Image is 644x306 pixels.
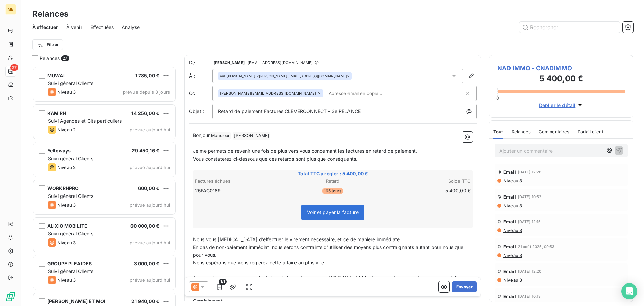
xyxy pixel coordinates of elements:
[32,39,63,50] button: Filtrer
[220,74,350,78] div: <[PERSON_NAME][EMAIL_ADDRESS][DOMAIN_NAME]>
[48,231,93,236] span: Suivi général Clients
[194,170,472,177] span: Total TTC à régler : 5 400,00 €
[214,61,245,65] span: [PERSON_NAME]
[48,193,93,199] span: Suivi général Clients
[503,203,522,208] span: Niveau 3
[518,269,542,273] span: [DATE] 12:20
[518,195,542,199] span: [DATE] 10:52
[130,277,170,283] span: prévue aujourd’hui
[497,63,625,73] span: NAD IMMO - CNADIMMO
[189,90,212,97] label: Cc :
[47,110,66,116] span: KAM RH
[193,260,325,265] span: Nous espérons que vous règlerez cette affaire au plus vite.
[32,24,58,31] span: À effectuer
[189,59,212,66] span: De :
[233,132,270,140] span: [PERSON_NAME]
[57,165,76,170] span: Niveau 2
[131,298,159,304] span: 21 940,00 €
[5,291,16,302] img: Logo LeanPay
[518,170,542,174] span: [DATE] 12:28
[47,185,79,191] span: WORKRHPRO
[326,88,404,98] input: Adresse email en copie ...
[503,253,522,258] span: Niveau 3
[503,228,522,233] span: Niveau 3
[123,89,170,95] span: prévue depuis 8 jours
[57,127,76,132] span: Niveau 2
[130,240,170,245] span: prévue aujourd’hui
[131,110,159,116] span: 14 256,00 €
[193,156,358,162] span: Vous constaterez ci-dessous que ces retards sont plus que conséquents.
[452,281,477,292] button: Envoyer
[503,219,516,224] span: Email
[537,101,586,109] button: Déplier le détail
[503,269,516,274] span: Email
[130,202,170,208] span: prévue aujourd’hui
[47,261,92,266] span: GROUPE PLEAIDES
[503,277,522,283] span: Niveau 3
[307,209,359,215] span: Voir et payer la facture
[195,178,286,185] th: Factures échues
[193,298,224,304] span: Cordialement,
[47,298,105,304] span: [PERSON_NAME] ET MOI
[32,66,176,306] div: grid
[193,244,465,258] span: En cas de non-paiement immédiat, nous serons contraints d'utiliser des moyens plus contraignants ...
[519,22,620,33] input: Rechercher
[47,73,66,78] span: MUWAL
[90,24,114,31] span: Effectuées
[193,275,468,288] span: Au cas où vous auriez déjà effectué le règlement, nous vous [MEDICAL_DATA] de ne pas tenir compte...
[512,129,531,134] span: Relances
[57,202,76,208] span: Niveau 3
[195,187,221,194] span: 25FAC0189
[246,61,313,65] span: - [EMAIL_ADDRESS][DOMAIN_NAME]
[220,74,255,78] span: null [PERSON_NAME]
[193,148,417,154] span: Je me permets de revenir une fois de plus vers vous concernant les factures en retard de paiement.
[193,132,210,138] span: Bonjour
[189,108,204,114] span: Objet :
[10,64,18,71] span: 27
[218,108,361,114] span: Retard de paiement Factures CLEVERCONNECT - 3e RELANCE
[379,178,471,185] th: Solde TTC
[57,89,76,95] span: Niveau 3
[322,188,343,194] span: 165 jours
[503,178,522,183] span: Niveau 3
[503,294,516,299] span: Email
[503,244,516,249] span: Email
[578,129,603,134] span: Portail client
[493,129,503,134] span: Tout
[48,118,122,124] span: Suivi Agences et Clts particuliers
[66,24,82,31] span: À venir
[47,148,71,154] span: Yelloways
[219,279,227,285] span: 1/1
[503,169,516,175] span: Email
[122,24,140,31] span: Analyse
[32,8,68,20] h3: Relances
[287,178,378,185] th: Retard
[621,283,637,299] div: Open Intercom Messenger
[132,148,159,154] span: 29 450,16 €
[48,156,93,161] span: Suivi général Clients
[518,294,541,298] span: [DATE] 10:13
[61,55,69,61] span: 27
[138,185,159,191] span: 600,00 €
[130,165,170,170] span: prévue aujourd’hui
[496,95,499,101] span: 0
[134,261,160,266] span: 3 000,00 €
[539,102,576,109] span: Déplier le détail
[189,73,212,79] label: À :
[40,55,60,62] span: Relances
[518,220,541,224] span: [DATE] 12:15
[497,73,625,86] h3: 5 400,00 €
[379,187,471,194] td: 5 400,00 €
[220,91,316,95] span: [PERSON_NAME][EMAIL_ADDRESS][DOMAIN_NAME]
[210,132,231,140] span: Monsieur
[130,127,170,132] span: prévue aujourd’hui
[130,223,159,229] span: 60 000,00 €
[57,277,76,283] span: Niveau 3
[5,4,16,15] div: ME
[193,236,401,242] span: Nous vous [MEDICAL_DATA] d’effectuer le virement nécessaire, et ce de manière immédiate.
[47,223,87,229] span: ALIXIO MOBILITE
[518,245,555,249] span: 21 août 2025, 09:53
[48,268,93,274] span: Suivi général Clients
[135,73,160,78] span: 1 785,00 €
[57,240,76,245] span: Niveau 3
